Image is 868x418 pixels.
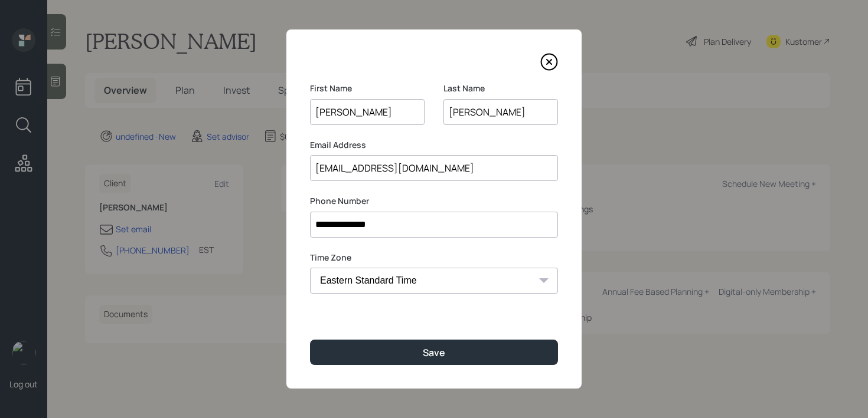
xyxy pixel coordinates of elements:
[443,83,558,94] label: Last Name
[310,83,425,94] label: First Name
[310,252,558,264] label: Time Zone
[423,346,445,359] div: Save
[310,195,558,207] label: Phone Number
[310,340,558,365] button: Save
[310,139,558,151] label: Email Address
